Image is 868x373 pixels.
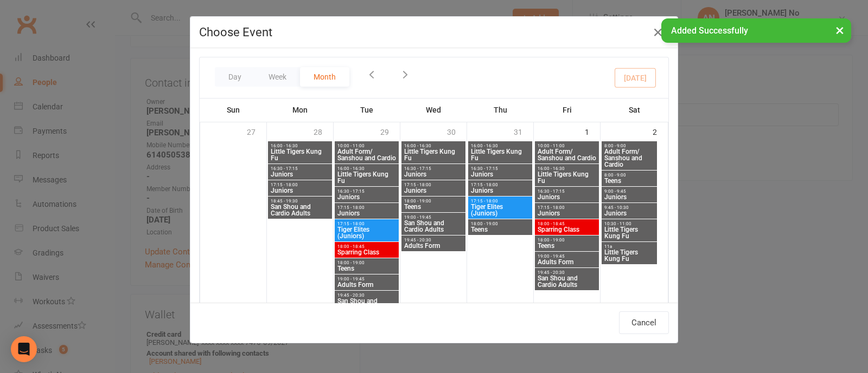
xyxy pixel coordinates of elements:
[300,67,349,87] button: Month
[585,122,600,140] div: 1
[337,210,397,217] span: Juniors
[11,336,37,362] div: Open Intercom Messenger
[470,204,530,217] span: Tiger Elites (Juniors)
[404,182,463,187] span: 17:15 - 18:00
[215,67,255,87] button: Day
[604,178,655,184] span: Teens
[404,143,463,148] span: 16:00 - 16:30
[470,148,530,161] span: Little Tigers Kung Fu
[514,122,533,140] div: 31
[447,122,467,140] div: 30
[604,221,655,226] span: 10:30 - 11:00
[404,171,463,178] span: Juniors
[337,166,397,171] span: 16:00 - 16:30
[270,171,330,178] span: Juniors
[653,122,668,140] div: 2
[604,189,655,194] span: 9:00 - 9:45
[537,143,597,148] span: 10:00 - 11:00
[537,171,597,184] span: Little Tigers Kung Fu
[270,148,330,161] span: Little Tigers Kung Fu
[470,199,530,204] span: 17:15 - 18:00
[604,148,655,168] span: Adult Form/ Sanshou and Cardio
[470,166,530,171] span: 16:30 - 17:15
[604,173,655,178] span: 8:00 - 9:00
[270,199,330,204] span: 18:45 - 19:30
[537,226,597,233] span: Sparring Class
[337,143,397,148] span: 10:00 - 11:00
[270,166,330,171] span: 16:30 - 17:15
[470,143,530,148] span: 16:00 - 16:30
[601,99,668,121] th: Sat
[537,194,597,200] span: Juniors
[470,187,530,194] span: Juniors
[314,122,333,140] div: 28
[537,205,597,210] span: 17:15 - 18:00
[255,67,300,87] button: Week
[537,243,597,249] span: Teens
[604,249,655,262] span: Little Tigers Kung Fu
[604,210,655,217] span: Juniors
[270,204,330,217] span: San Shou and Cardio Adults
[537,210,597,217] span: Juniors
[337,194,397,200] span: Juniors
[404,215,463,220] span: 19:00 - 19:45
[337,171,397,184] span: Little Tigers Kung Fu
[537,259,597,265] span: Adults Form
[337,298,397,311] span: San Shou and Cardio Adults
[200,99,267,121] th: Sun
[337,249,397,256] span: Sparring Class
[270,182,330,187] span: 17:15 - 18:00
[337,282,397,288] span: Adults Form
[247,122,266,140] div: 27
[537,238,597,243] span: 18:00 - 19:00
[270,187,330,194] span: Juniors
[270,143,330,148] span: 16:00 - 16:30
[537,189,597,194] span: 16:30 - 17:15
[337,277,397,282] span: 19:00 - 19:45
[470,226,530,233] span: Teens
[537,221,597,226] span: 18:00 - 18:45
[337,244,397,249] span: 18:00 - 18:45
[470,182,530,187] span: 17:15 - 18:00
[404,187,463,194] span: Juniors
[537,166,597,171] span: 16:00 - 16:30
[337,205,397,210] span: 17:15 - 18:00
[537,148,597,161] span: Adult Form/ Sanshou and Cardio
[404,243,463,249] span: Adults Form
[470,171,530,178] span: Juniors
[604,205,655,210] span: 9:45 - 10:30
[604,143,655,148] span: 8:00 - 9:00
[467,99,534,121] th: Thu
[337,221,397,226] span: 17:15 - 18:00
[404,148,463,161] span: Little Tigers Kung Fu
[537,275,597,288] span: San Shou and Cardio Adults
[337,260,397,265] span: 18:00 - 19:00
[604,244,655,249] span: 11a
[337,148,397,161] span: Adult Form/ Sanshou and Cardio
[470,221,530,226] span: 18:00 - 19:00
[404,204,463,210] span: Teens
[334,99,400,121] th: Tue
[404,220,463,233] span: San Shou and Cardio Adults
[400,99,467,121] th: Wed
[537,254,597,259] span: 19:00 - 19:45
[404,199,463,204] span: 18:00 - 19:00
[830,18,850,42] button: ×
[267,99,334,121] th: Mon
[404,238,463,243] span: 19:45 - 20:30
[404,166,463,171] span: 16:30 - 17:15
[661,18,851,43] div: Added Successfully
[537,270,597,275] span: 19:45 - 20:30
[534,99,601,121] th: Fri
[380,122,400,140] div: 29
[337,293,397,298] span: 19:45 - 20:30
[619,311,669,334] button: Cancel
[604,194,655,200] span: Juniors
[337,265,397,272] span: Teens
[604,226,655,239] span: Little Tigers Kung Fu
[337,189,397,194] span: 16:30 - 17:15
[337,226,397,239] span: Tiger Elites (Juniors)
